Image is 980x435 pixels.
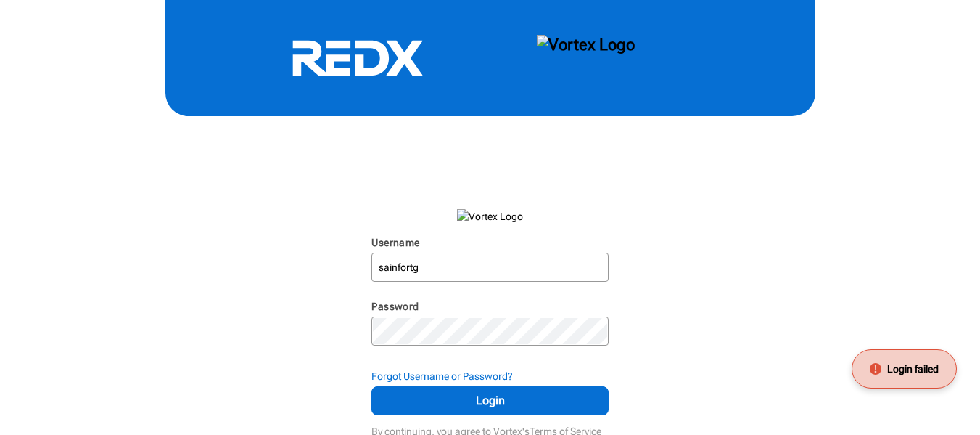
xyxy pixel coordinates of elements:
[371,369,608,383] div: Forgot Username or Password?
[249,39,466,77] svg: RedX Logo
[371,370,513,382] strong: Forgot Username or Password?
[371,237,419,248] label: Username
[371,301,419,312] label: Password
[457,209,523,224] img: Vortex Logo
[537,35,635,81] img: Vortex Logo
[887,362,939,376] span: Login failed
[371,386,608,415] button: Login
[390,392,590,410] span: Login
